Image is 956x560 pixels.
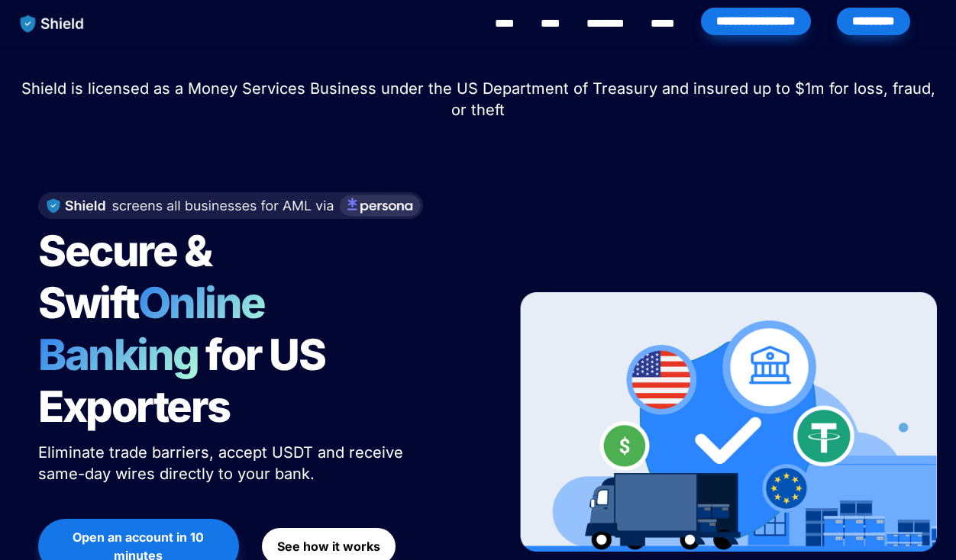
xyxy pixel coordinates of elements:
img: website logo [13,8,92,40]
span: Secure & Swift [38,225,218,329]
span: Eliminate trade barriers, accept USDT and receive same-day wires directly to your bank. [38,443,408,483]
span: Online Banking [38,277,280,381]
span: Shield is licensed as a Money Services Business under the US Department of Treasury and insured u... [21,79,940,119]
strong: See how it works [277,539,380,554]
span: for US Exporters [38,329,332,433]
